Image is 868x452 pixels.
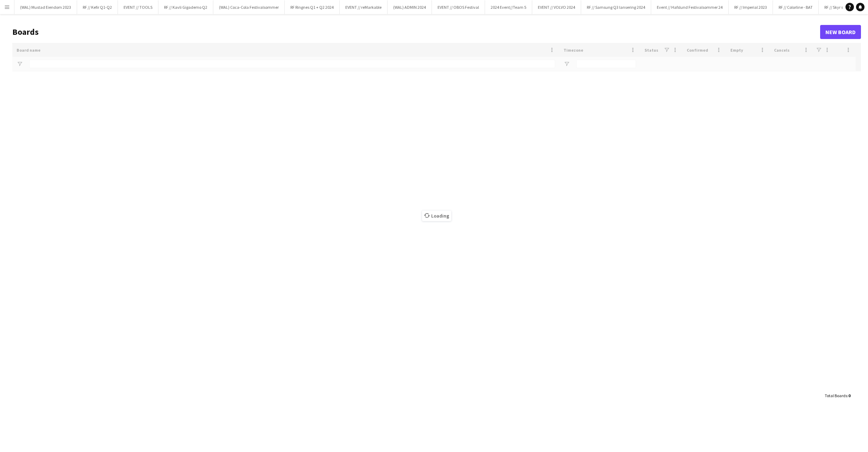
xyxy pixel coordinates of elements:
[12,27,820,37] h1: Boards
[773,0,819,14] button: RF // Colorline - BAT
[820,25,861,39] a: New Board
[485,0,532,14] button: 2024 Event//Team 5
[581,0,651,14] button: RF // Samsung Q3 lansering 2024
[118,0,158,14] button: EVENT // TOOLS
[14,0,77,14] button: (WAL) Mustad Eiendom 2023
[848,393,850,398] span: 0
[651,0,729,14] button: Event // Hafslund Festivalsommer 24
[422,211,451,221] span: Loading
[285,0,340,14] button: RF Ringnes Q1 + Q2 2024
[432,0,485,14] button: EVENT // OBOS Festival
[340,0,388,14] button: EVENT // reMarkable
[825,389,850,402] div: :
[532,0,581,14] button: EVENT // VOLVO 2024
[213,0,285,14] button: (WAL) Coca-Cola Festivalsommer
[388,0,432,14] button: (WAL) ADMIN 2024
[729,0,773,14] button: RF // Imperial 2023
[158,0,213,14] button: RF // Kavli Gigademo Q2
[825,393,847,398] span: Total Boards
[77,0,118,14] button: RF // Kefir Q1-Q2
